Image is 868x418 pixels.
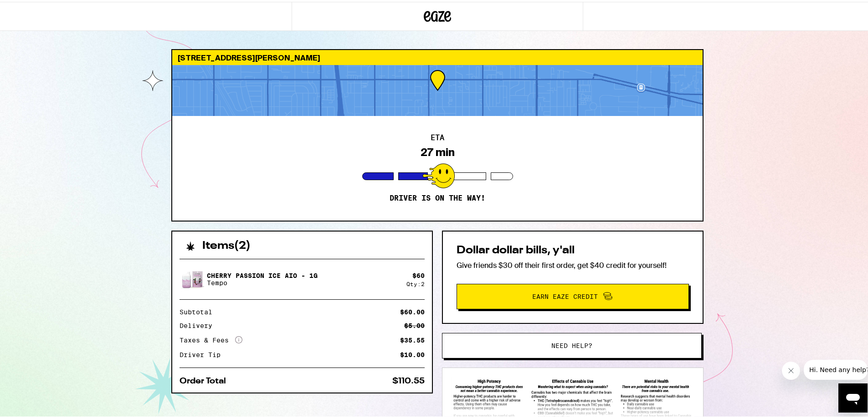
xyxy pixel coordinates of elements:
[457,243,689,254] h2: Dollar dollar bills, y'all
[172,48,703,63] div: [STREET_ADDRESS][PERSON_NAME]
[180,265,205,290] img: Cherry Passion Ice AIO - 1g
[180,334,242,342] div: Taxes & Fees
[782,360,800,378] iframe: Close message
[180,375,232,383] div: Order Total
[390,192,485,201] p: Driver is on the way!
[180,321,219,327] div: Delivery
[804,358,868,378] iframe: Message from company
[180,307,219,313] div: Subtotal
[392,375,425,383] div: $110.55
[431,132,444,140] h2: ETA
[421,144,455,157] div: 27 min
[442,331,702,357] button: Need help?
[838,382,868,411] iframe: Button to launch messaging window
[180,350,227,356] div: Driver Tip
[532,292,598,298] span: Earn Eaze Credit
[457,282,689,307] button: Earn Eaze Credit
[400,335,425,342] div: $35.55
[400,307,425,313] div: $60.00
[457,259,689,268] p: Give friends $30 off their first order, get $40 credit for yourself!
[5,6,66,14] span: Hi. Need any help?
[207,277,318,285] p: Tempo
[452,375,694,418] img: SB 540 Brochure preview
[202,239,251,250] h2: Items ( 2 )
[400,350,425,356] div: $10.00
[404,321,425,327] div: $5.00
[207,270,318,277] p: Cherry Passion Ice AIO - 1g
[406,279,425,285] div: Qty: 2
[551,341,592,347] span: Need help?
[412,270,425,277] div: $ 60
